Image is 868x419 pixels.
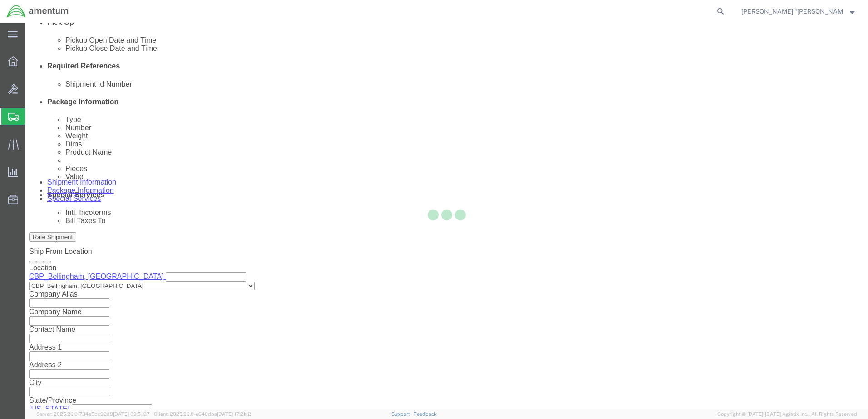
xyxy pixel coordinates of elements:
span: Server: 2025.20.0-734e5bc92d9 [36,411,150,417]
span: Client: 2025.20.0-e640dba [154,411,251,417]
span: Copyright © [DATE]-[DATE] Agistix Inc., All Rights Reserved [717,410,857,418]
button: [PERSON_NAME] “[PERSON_NAME]” [PERSON_NAME] [741,6,855,17]
img: logo [6,5,69,18]
span: Courtney “Levi” Rabel [741,6,843,16]
span: [DATE] 09:51:07 [113,411,150,417]
span: [DATE] 17:21:12 [217,411,251,417]
a: Support [391,411,414,417]
a: Feedback [414,411,437,417]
